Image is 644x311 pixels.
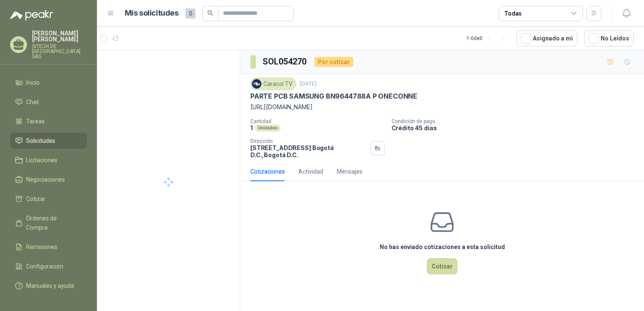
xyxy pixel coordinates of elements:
span: Configuración [26,262,63,271]
div: Cotizaciones [250,167,285,176]
a: Licitaciones [10,152,87,168]
p: [URL][DOMAIN_NAME] [250,102,634,112]
button: Asignado a mi [516,30,577,46]
a: Manuales y ayuda [10,278,87,294]
div: Actividad [298,167,323,176]
p: SITECH DE [GEOGRAPHIC_DATA] SAS [32,44,87,59]
span: Negociaciones [26,175,65,184]
p: [DATE] [300,80,317,88]
a: Órdenes de Compra [10,210,87,236]
span: search [207,10,213,16]
span: Remisiones [26,242,57,252]
span: Tareas [26,117,45,126]
div: Mensajes [337,167,362,176]
h3: SOL054270 [263,55,308,68]
div: Por cotizar [314,57,353,67]
p: Dirección [250,138,367,144]
div: Todas [504,9,522,18]
a: Cotizar [10,191,87,207]
span: Licitaciones [26,155,57,165]
a: Tareas [10,113,87,129]
h1: Mis solicitudes [125,7,179,19]
div: Caracol TV [250,78,296,90]
span: Órdenes de Compra [26,214,79,232]
a: Inicio [10,75,87,91]
span: 0 [185,8,196,19]
p: Cantidad [250,118,385,124]
img: Logo peakr [10,10,53,20]
p: Condición de pago [392,118,641,124]
button: No Leídos [584,30,634,46]
span: Cotizar [26,194,46,204]
p: 1 [250,124,253,131]
p: [STREET_ADDRESS] Bogotá D.C. , Bogotá D.C. [250,144,367,158]
button: Cotizar [427,258,457,274]
p: PARTE PCB SAMSUNG BN9644788A P ONECONNE [250,92,417,101]
a: Configuración [10,258,87,274]
a: Chat [10,94,87,110]
span: Solicitudes [26,136,55,145]
a: Remisiones [10,239,87,255]
div: Unidades [255,125,281,131]
div: 1 - 0 de 0 [467,32,510,45]
p: Crédito 45 días [392,124,641,131]
span: Inicio [26,78,40,87]
a: Negociaciones [10,172,87,188]
span: Chat [26,97,39,107]
img: Company Logo [252,79,261,88]
p: [PERSON_NAME] [PERSON_NAME] [32,30,87,42]
span: Manuales y ayuda [26,281,74,290]
h3: No has enviado cotizaciones a esta solicitud [380,242,505,252]
a: Solicitudes [10,133,87,149]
